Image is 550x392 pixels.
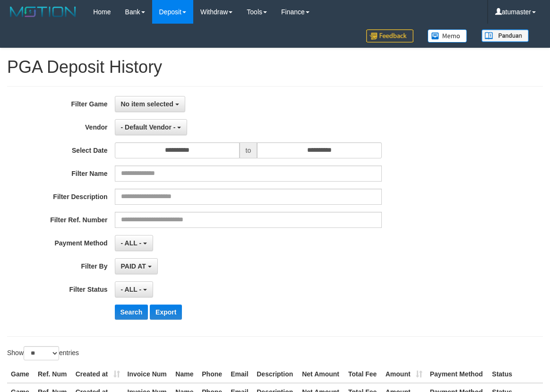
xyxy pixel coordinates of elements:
span: - Default Vendor - [121,123,176,131]
th: Amount [382,366,426,383]
th: Created at [72,366,124,383]
th: Name [172,366,198,383]
th: Status [488,366,543,383]
button: - Default Vendor - [115,119,188,135]
span: - ALL - [121,239,142,247]
th: Ref. Num [34,366,72,383]
span: to [240,142,258,158]
th: Total Fee [344,366,382,383]
label: Show entries [7,346,79,360]
button: PAID AT [115,258,158,274]
h1: PGA Deposit History [7,58,543,77]
th: Net Amount [298,366,344,383]
img: MOTION_logo.png [7,5,79,19]
img: panduan.png [481,29,529,42]
button: - ALL - [115,281,153,297]
span: No item selected [121,100,173,108]
th: Phone [198,366,227,383]
button: Export [150,305,182,320]
span: - ALL - [121,286,142,293]
img: Button%20Memo.svg [428,29,467,43]
th: Email [227,366,253,383]
img: Feedback.jpg [366,29,413,43]
th: Invoice Num [124,366,172,383]
button: - ALL - [115,235,153,251]
button: Search [115,305,148,320]
th: Payment Method [426,366,489,383]
th: Description [253,366,298,383]
button: No item selected [115,96,185,112]
select: Showentries [24,346,59,360]
th: Game [7,366,34,383]
span: PAID AT [121,262,146,270]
